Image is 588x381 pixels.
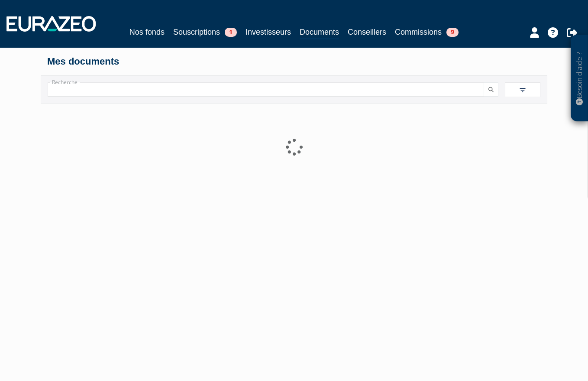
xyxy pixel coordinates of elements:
a: Conseillers [348,26,386,38]
p: Besoin d'aide ? [575,39,585,117]
a: Souscriptions1 [173,26,237,38]
a: Documents [300,26,339,39]
a: Nos fonds [129,26,165,38]
span: 9 [446,28,459,37]
input: Recherche [48,82,484,97]
a: Commissions9 [395,26,459,38]
h4: Mes documents [47,56,541,67]
a: Investisseurs [246,26,291,38]
span: 1 [225,28,237,37]
img: filter.svg [519,86,527,94]
img: 1732889491-logotype_eurazeo_blanc_rvb.png [6,16,96,32]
